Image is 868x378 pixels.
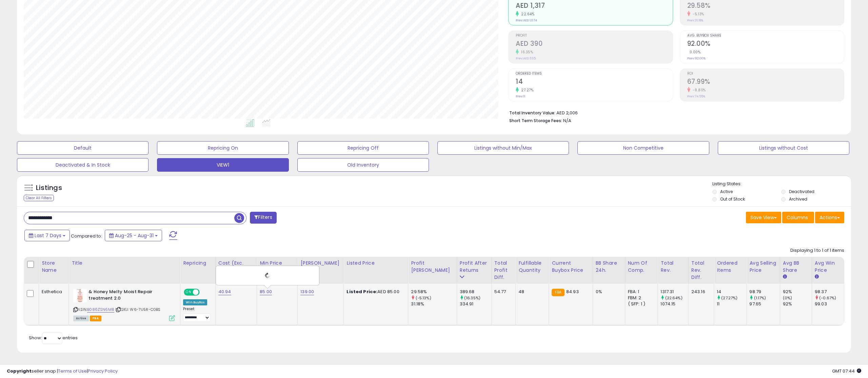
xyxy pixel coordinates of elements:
[7,368,32,374] strong: Copyright
[464,295,480,301] small: (16.35%)
[516,56,536,60] small: Prev: AED 335
[628,301,653,307] div: ( SFP: 1 )
[563,117,571,124] span: N/A
[815,260,841,274] div: Avg Win Price
[300,260,341,267] div: [PERSON_NAME]
[199,289,210,295] span: OFF
[115,232,154,239] span: Aug-25 - Aug-31
[516,34,672,38] span: Profit
[35,232,61,239] span: Last 7 Days
[687,40,844,49] h2: 92.00%
[712,181,851,187] p: Listing States:
[516,78,672,87] h2: 14
[552,289,564,296] small: FBA
[552,260,590,274] div: Current Buybox Price
[260,260,295,267] div: Min Price
[577,141,709,155] button: Non Competitive
[790,247,844,254] div: Displaying 1 to 1 of 1 items
[596,260,622,274] div: BB Share 24h.
[596,289,620,295] div: 0%
[87,307,114,313] a: B086ZSN6M8
[115,307,160,312] span: | SKU: W6-7U5R-CGBS
[720,196,745,202] label: Out of Stock
[749,260,777,274] div: Avg Selling Price
[815,301,844,307] div: 99.03
[347,260,405,267] div: Listed Price
[783,274,787,280] small: Avg BB Share.
[58,368,87,374] a: Terms of Use
[437,141,569,155] button: Listings without Min/Max
[411,289,456,295] div: 29.58%
[347,288,377,295] b: Listed Price:
[518,289,544,295] div: 48
[516,18,537,22] small: Prev: AED 1,074
[819,295,836,301] small: (-0.67%)
[783,295,792,301] small: (0%)
[416,295,431,301] small: (-5.13%)
[687,34,844,38] span: Avg. Buybox Share
[88,368,118,374] a: Privacy Policy
[24,230,70,241] button: Last 7 Days
[687,50,701,55] small: 0.00%
[519,50,533,55] small: 16.35%
[73,289,175,320] div: ASIN:
[687,94,705,98] small: Prev: 74.55%
[183,260,213,267] div: Repricing
[516,2,672,11] h2: AED 1,317
[789,196,807,202] label: Archived
[687,72,844,76] span: ROI
[42,260,66,274] div: Store Name
[519,88,533,93] small: 27.27%
[300,288,314,295] a: 139.00
[628,260,655,274] div: Num of Comp.
[250,212,276,224] button: Filters
[411,301,456,307] div: 31.18%
[494,289,511,295] div: 54.77
[566,288,579,295] span: 84.93
[29,335,78,341] span: Show: entries
[660,289,688,295] div: 1317.31
[717,301,746,307] div: 11
[687,56,706,60] small: Prev: 92.00%
[787,214,808,221] span: Columns
[71,233,102,239] span: Compared to:
[260,288,272,295] a: 85.00
[754,295,766,301] small: (1.17%)
[628,289,653,295] div: FBA: 1
[815,289,844,295] div: 98.37
[717,260,744,274] div: Ordered Items
[516,72,672,76] span: Ordered Items
[746,212,781,223] button: Save View
[660,260,685,274] div: Total Rev.
[721,295,737,301] small: (27.27%)
[832,368,861,374] span: 2025-09-11 07:44 GMT
[749,289,780,295] div: 98.79
[90,316,101,321] span: FBA
[690,88,706,93] small: -8.80%
[73,316,89,321] span: All listings currently available for purchase on Amazon
[42,289,63,295] div: Esthetica
[72,260,177,267] div: Title
[783,260,809,274] div: Avg BB Share
[24,195,54,201] div: Clear All Filters
[628,295,653,301] div: FBM: 2
[691,260,711,281] div: Total Rev. Diff.
[749,301,780,307] div: 97.65
[460,301,491,307] div: 334.91
[690,12,704,17] small: -5.13%
[183,299,207,305] div: Win BuyBox
[509,110,555,116] b: Total Inventory Value:
[509,108,839,116] li: AED 2,006
[297,158,429,172] button: Old Inventory
[183,307,210,322] div: Preset:
[157,158,289,172] button: VIEW1
[782,212,814,223] button: Columns
[518,260,546,274] div: Fulfillable Quantity
[494,260,513,281] div: Total Profit Diff.
[218,288,231,295] a: 40.94
[665,295,683,301] small: (22.64%)
[815,274,819,280] small: Avg Win Price.
[7,368,118,375] div: seller snap | |
[691,289,709,295] div: 243.16
[783,301,812,307] div: 92%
